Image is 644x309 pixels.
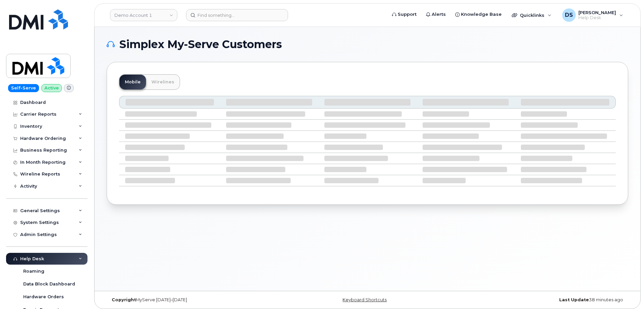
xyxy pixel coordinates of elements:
[119,39,282,49] span: Simplex My-Serve Customers
[146,75,180,89] a: Wirelines
[107,297,281,303] div: MyServe [DATE]–[DATE]
[454,297,628,303] div: 38 minutes ago
[112,297,136,302] strong: Copyright
[119,75,146,89] a: Mobile
[559,297,589,302] strong: Last Update
[343,297,387,302] a: Keyboard Shortcuts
